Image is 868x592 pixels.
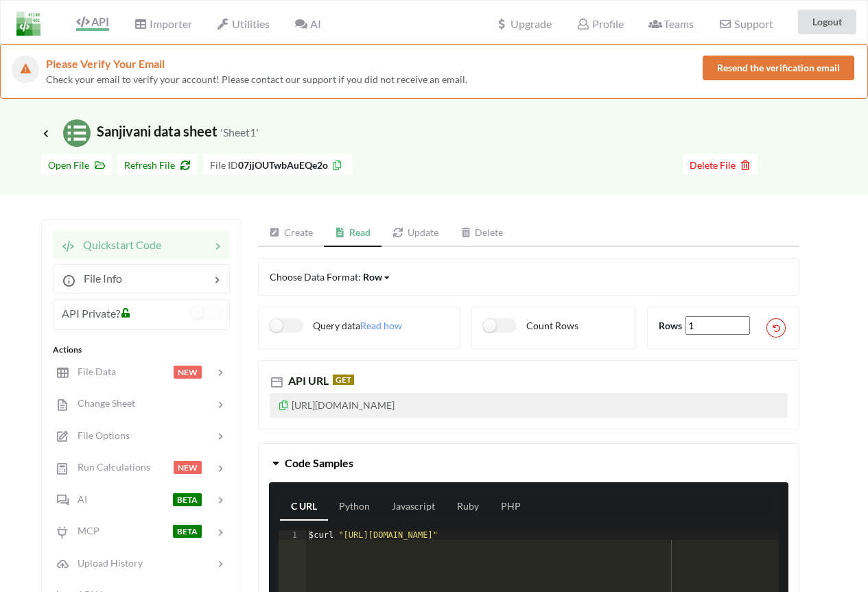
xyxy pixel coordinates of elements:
[75,272,122,285] span: File Info
[690,159,751,171] span: Delete File
[173,493,202,506] span: BETA
[449,220,515,247] a: Delete
[69,525,99,536] span: MCP
[63,119,91,147] img: /static/media/sheets.7a1b7961.svg
[328,493,381,521] a: Python
[41,123,259,139] span: Sanjivani data sheet
[16,12,40,36] img: LogoIcon.png
[270,271,391,283] span: Choose Data Format:
[69,429,130,441] span: File Options
[483,318,578,333] label: Count Rows
[576,17,623,30] span: Profile
[69,461,150,473] span: Run Calculations
[381,493,446,521] a: Javascript
[495,19,552,29] span: Upgrade
[76,15,109,28] span: API
[446,493,490,521] a: Ruby
[238,159,328,171] b: 07jjOUTwbAuEQe2o
[46,73,467,85] span: Check your email to verify your account! Please contact our support if you did not receive an email.
[210,159,238,171] span: File ID
[718,19,773,29] span: Support
[69,493,87,505] span: AI
[217,17,270,30] span: Utilities
[134,17,191,30] span: Importer
[279,530,306,540] div: 1
[683,154,758,175] button: Delete File
[258,220,324,247] a: Create
[220,126,259,139] small: 'Sheet1'
[285,374,329,387] span: API URL
[333,375,354,385] span: GET
[659,320,682,331] b: Rows
[41,154,112,175] button: Open File
[124,159,191,171] span: Refresh File
[62,307,120,320] span: API Private?
[173,525,202,538] span: BETA
[363,270,382,284] div: Row
[53,344,230,356] div: Actions
[48,159,105,171] span: Open File
[75,238,161,251] span: Quickstart Code
[174,366,202,379] span: NEW
[46,57,165,70] span: Please Verify Your Email
[703,56,854,80] button: Resend the verification email
[360,320,402,331] span: Read how
[648,17,694,30] span: Teams
[294,17,320,30] span: AI
[798,10,856,34] button: Logout
[285,456,353,469] span: Code Samples
[270,318,360,333] label: Query data
[259,444,799,482] button: Code Samples
[174,461,202,474] span: NEW
[69,557,143,569] span: Upload History
[280,493,328,521] a: C URL
[382,220,449,247] a: Update
[117,154,198,175] button: Refresh File
[69,366,116,377] span: File Data
[69,397,135,409] span: Change Sheet
[490,493,532,521] a: PHP
[324,220,382,247] a: Read
[270,393,788,418] p: [URL][DOMAIN_NAME]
